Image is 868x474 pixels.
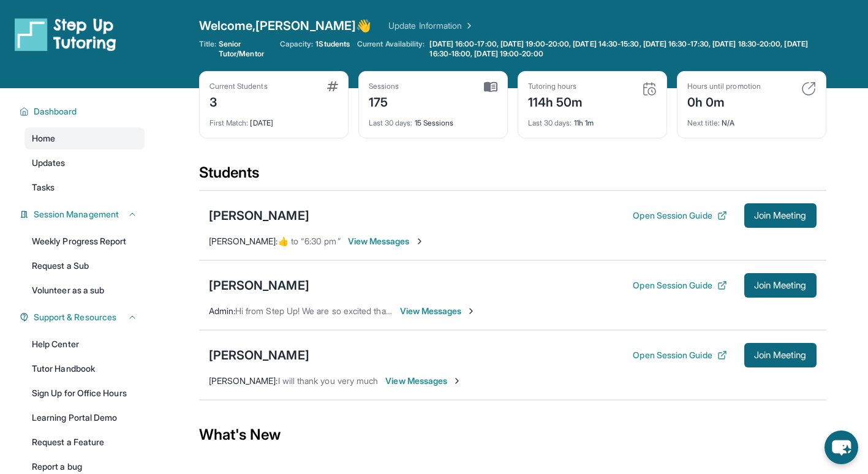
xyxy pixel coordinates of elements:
[528,81,583,91] div: Tutoring hours
[385,375,462,387] span: View Messages
[825,431,858,464] button: chat-button
[327,81,338,91] img: card
[25,333,145,355] a: Help Center
[687,111,816,128] div: N/A
[25,152,145,174] a: Updates
[209,277,309,294] div: [PERSON_NAME]
[528,118,572,127] span: Last 30 days :
[34,208,119,220] span: Session Management
[25,407,145,429] a: Learning Portal Demo
[209,91,268,111] div: 3
[466,306,476,316] img: Chevron-Right
[209,306,235,316] span: Admin :
[357,39,425,59] span: Current Availability:
[642,81,657,96] img: card
[369,91,399,111] div: 175
[199,17,372,34] span: Welcome, [PERSON_NAME] 👋
[209,375,278,386] span: [PERSON_NAME] :
[415,236,425,246] img: Chevron-Right
[369,81,399,91] div: Sessions
[369,118,413,127] span: Last 30 days :
[278,375,379,386] span: I will thank you very much
[687,81,761,91] div: Hours until promotion
[528,111,657,128] div: 11h 1m
[687,118,720,127] span: Next title :
[34,105,77,118] span: Dashboard
[32,132,55,145] span: Home
[219,39,273,59] span: Senior Tutor/Mentor
[429,39,823,59] span: [DATE] 16:00-17:00, [DATE] 19:00-20:00, [DATE] 14:30-15:30, [DATE] 16:30-17:30, [DATE] 18:30-20:0...
[687,91,761,111] div: 0h 0m
[199,163,826,190] div: Students
[209,207,309,224] div: [PERSON_NAME]
[633,279,726,292] button: Open Session Guide
[209,81,268,91] div: Current Students
[744,273,817,298] button: Join Meeting
[209,118,249,127] span: First Match :
[744,203,817,228] button: Join Meeting
[427,39,826,59] a: [DATE] 16:00-17:00, [DATE] 19:00-20:00, [DATE] 14:30-15:30, [DATE] 16:30-17:30, [DATE] 18:30-20:0...
[25,279,145,301] a: Volunteer as a sub
[32,157,66,169] span: Updates
[25,230,145,252] a: Weekly Progress Report
[484,81,497,92] img: card
[754,352,807,359] span: Join Meeting
[369,111,497,128] div: 15 Sessions
[29,311,137,323] button: Support & Resources
[15,17,116,51] img: logo
[315,39,350,49] span: 1 Students
[209,111,338,128] div: [DATE]
[348,235,425,247] span: View Messages
[744,343,817,367] button: Join Meeting
[34,311,116,323] span: Support & Resources
[278,236,341,246] span: ​👍​ to “ 6:30 pm ”
[32,181,55,194] span: Tasks
[400,305,477,317] span: View Messages
[25,127,145,149] a: Home
[199,39,216,59] span: Title:
[633,349,726,361] button: Open Session Guide
[199,408,826,462] div: What's New
[25,176,145,198] a: Tasks
[801,81,816,96] img: card
[209,236,278,246] span: [PERSON_NAME] :
[29,105,137,118] button: Dashboard
[25,431,145,453] a: Request a Feature
[25,255,145,277] a: Request a Sub
[754,212,807,219] span: Join Meeting
[633,209,726,222] button: Open Session Guide
[452,376,462,386] img: Chevron-Right
[462,20,474,32] img: Chevron Right
[209,347,309,364] div: [PERSON_NAME]
[528,91,583,111] div: 114h 50m
[280,39,314,49] span: Capacity:
[388,20,474,32] a: Update Information
[25,382,145,404] a: Sign Up for Office Hours
[25,358,145,380] a: Tutor Handbook
[754,282,807,289] span: Join Meeting
[29,208,137,220] button: Session Management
